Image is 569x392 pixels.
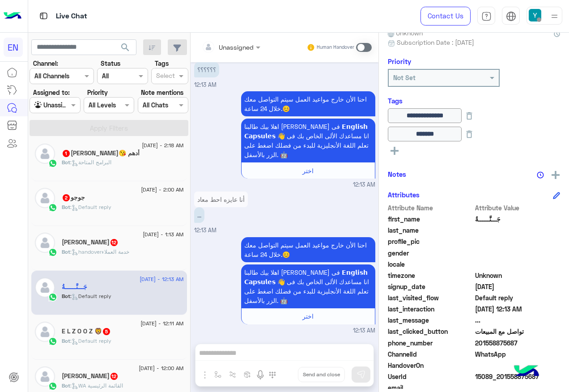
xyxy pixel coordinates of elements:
label: Status [101,59,120,68]
span: UserId [388,372,473,381]
h5: Habiba Ghazal [62,372,119,380]
img: WhatsApp [48,159,57,168]
span: Bot [62,204,70,210]
img: userImage [529,9,541,21]
p: 11/8/2025, 12:13 AM [241,91,375,116]
span: 201558875687 [475,338,561,348]
img: tab [506,11,516,21]
span: ... [475,315,561,325]
p: 11/8/2025, 12:13 AM [241,264,375,308]
span: profile_pic [388,237,473,246]
span: [DATE] - 1:13 AM [143,230,183,239]
a: Contact Us [420,7,471,26]
button: Send and close [298,367,345,382]
img: defaultAdmin.png [35,277,55,298]
span: HandoverOn [388,361,473,370]
span: 12:13 AM [194,81,217,88]
span: 2 [475,349,561,359]
span: Subscription Date : [DATE] [397,38,474,47]
span: 12:13 AM [353,327,375,335]
span: phone_number [388,338,473,348]
img: defaultAdmin.png [35,366,55,387]
span: last_message [388,315,473,325]
span: [DATE] - 2:00 AM [141,186,183,194]
span: null [475,361,561,370]
h6: Priority [388,57,411,65]
span: اختر [302,167,314,175]
small: Human Handover [317,44,354,51]
span: gender [388,248,473,258]
span: last_name [388,226,473,235]
h6: Tags [388,97,560,105]
button: search [115,39,136,59]
p: 11/8/2025, 12:13 AM [194,207,204,223]
span: Default reply [475,293,561,303]
span: Bot [62,159,70,166]
span: null [475,248,561,258]
span: 12 [110,373,118,380]
span: 12 [110,239,118,246]
span: : Default reply [70,204,111,210]
img: WhatsApp [48,382,57,391]
span: last_interaction [388,304,473,314]
img: defaultAdmin.png [35,144,55,164]
label: Note mentions [141,88,183,97]
span: null [475,260,561,269]
img: profile [549,11,560,22]
span: Bot [62,248,70,255]
div: EN [4,38,23,57]
span: تواصل مع المبيعات [475,327,561,336]
span: Bot [62,293,70,299]
label: Tags [155,59,169,68]
span: 2024-08-18T21:05:09.211Z [475,282,561,291]
a: tab [477,7,495,26]
p: Live Chat [56,10,87,22]
label: Channel: [33,59,58,68]
span: Attribute Value [475,203,561,213]
button: Apply Filters [30,120,188,136]
span: 5 [103,328,110,335]
span: : handoverخدمة العملاء [70,248,129,255]
h6: Attributes [388,191,420,199]
span: 2025-08-10T21:13:42.256Z [475,304,561,314]
img: Logo [4,7,21,26]
label: Assigned to: [33,88,70,97]
span: : Default reply [70,293,111,299]
span: : البرامج المتاحة [70,159,111,166]
span: [DATE] - 2:18 AM [142,141,183,149]
img: notes [537,171,544,179]
img: defaultAdmin.png [35,233,55,253]
span: signup_date [388,282,473,291]
img: tab [38,10,49,21]
img: WhatsApp [48,337,57,346]
span: Attribute Name [388,203,473,213]
p: 11/8/2025, 12:13 AM [194,62,219,77]
span: first_name [388,214,473,224]
span: [DATE] - 12:11 AM [140,320,183,328]
span: [DATE] - 12:13 AM [140,275,183,283]
span: last_visited_flow [388,293,473,303]
img: defaultAdmin.png [35,322,55,342]
span: اختر [302,312,314,320]
span: [DATE] - 12:00 AM [139,364,183,372]
img: hulul-logo.png [511,356,542,388]
h5: جَـــنَّــــــةُ [62,283,87,291]
span: 2 [63,194,70,201]
img: defaultAdmin.png [35,188,55,208]
h5: أدهم 😘احمد [62,149,140,157]
span: Bot [62,382,70,389]
label: Priority [87,88,108,97]
span: 1 [63,150,70,157]
p: 11/8/2025, 12:13 AM [194,192,248,207]
span: last_clicked_button [388,327,473,336]
h5: Mostafa Hosni [62,239,119,246]
span: 15089_201558875687 [475,372,561,381]
span: Unknown [388,28,423,38]
p: 11/8/2025, 12:13 AM [241,119,375,162]
img: WhatsApp [48,248,57,257]
span: Bot [62,337,70,344]
span: timezone [388,271,473,280]
p: 11/8/2025, 12:13 AM [241,237,375,262]
span: locale [388,260,473,269]
span: 12:13 AM [353,181,375,189]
